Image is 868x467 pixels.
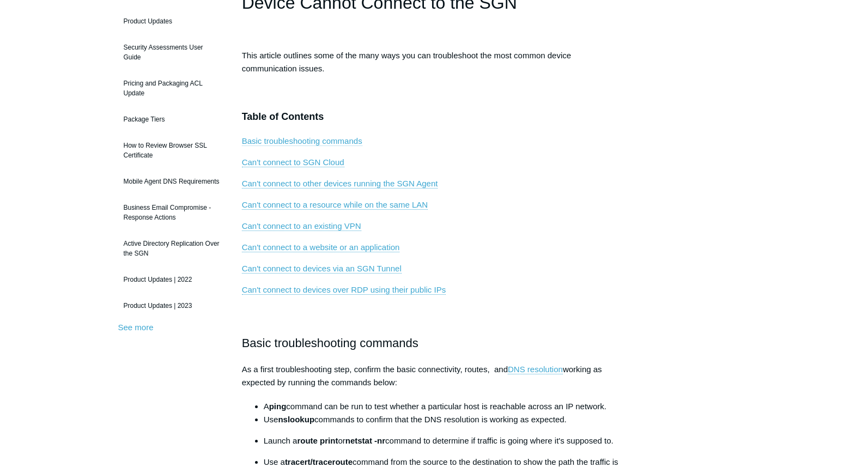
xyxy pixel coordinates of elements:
a: Mobile Agent DNS Requirements [118,171,226,192]
a: Can't connect to devices via an SGN Tunnel [242,264,402,274]
strong: tracert/traceroute [285,457,353,466]
a: Pricing and Packaging ACL Update [118,73,226,104]
a: Can't connect to devices over RDP using their public IPs [242,285,446,295]
a: Basic troubleshooting commands [242,136,362,146]
a: Product Updates | 2022 [118,269,226,290]
a: Can't connect to SGN Cloud [242,157,344,167]
a: Product Updates | 2023 [118,295,226,316]
h2: Basic troubleshooting commands [242,333,627,353]
a: See more [118,323,154,332]
a: Business Email Compromise - Response Actions [118,197,226,228]
span: Table of Contents [242,111,324,122]
li: Use commands to confirm that the DNS resolution is working as expected. [264,413,627,426]
p: As a first troubleshooting step, confirm the basic connectivity, routes, and working as expected ... [242,363,627,389]
a: Can't connect to a resource while on the same LAN [242,200,428,210]
strong: ping [269,402,287,411]
p: Launch a or command to determine if traffic is going where it's supposed to. [264,434,627,447]
strong: netstat -nr [345,436,385,445]
a: Can't connect to a website or an application [242,242,400,252]
a: Active Directory Replication Over the SGN [118,233,226,264]
li: A command can be run to test whether a particular host is reachable across an IP network. [264,400,627,413]
a: How to Review Browser SSL Certificate [118,135,226,166]
strong: nslookup [278,415,314,424]
a: Security Assessments User Guide [118,37,226,68]
a: Product Updates [118,11,226,32]
p: This article outlines some of the many ways you can troubleshoot the most common device communica... [242,49,627,75]
a: Can't connect to an existing VPN [242,221,361,231]
strong: route print [297,436,338,445]
a: Can't connect to other devices running the SGN Agent [242,179,438,189]
a: Package Tiers [118,109,226,130]
a: DNS resolution [508,365,563,374]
